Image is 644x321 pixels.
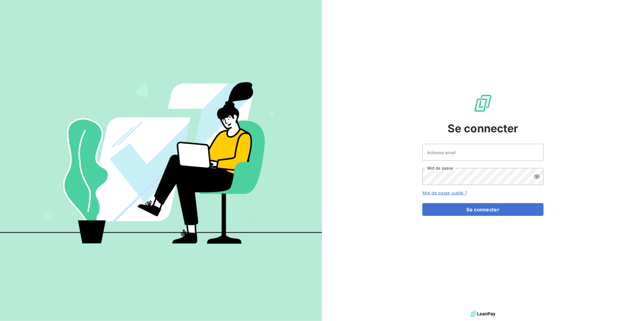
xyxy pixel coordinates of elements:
[422,190,467,195] a: Mot de passe oublié ?
[448,120,518,137] span: Se connecter
[422,144,544,161] input: placeholder
[473,94,493,113] img: Logo LeanPay
[471,309,495,319] img: logo
[422,203,544,216] button: Se connecter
